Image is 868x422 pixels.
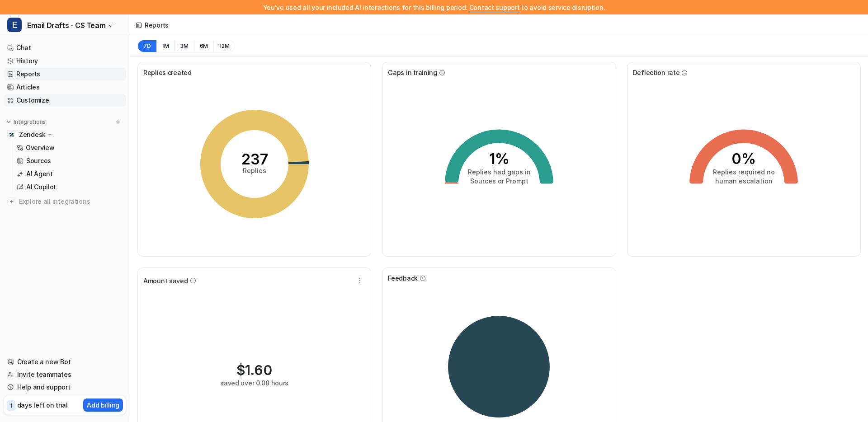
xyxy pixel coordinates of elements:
button: 6M [194,40,214,52]
p: Zendesk [19,130,46,139]
div: saved over 0.08 hours [220,378,288,388]
button: 3M [175,40,194,52]
tspan: Replies [243,167,266,174]
button: 7D [137,40,156,52]
span: Explore all integrations [19,194,123,209]
span: Email Drafts - CS Team [27,19,105,32]
p: Hi there 👋 [18,64,163,80]
div: Send us a message [19,114,151,123]
tspan: Replies required no [713,168,775,176]
tspan: Sources or Prompt [470,177,528,185]
div: $ [236,362,272,378]
span: Messages [120,305,151,311]
tspan: 237 [241,150,268,168]
a: Explore all integrations [4,195,126,208]
a: AI Agent [13,168,126,180]
span: Deflection rate [633,68,680,77]
a: Help and support [4,381,126,394]
img: Profile image for Patrick [18,14,36,33]
a: AI Copilot [13,181,126,193]
tspan: 1% [489,150,509,168]
a: Overview [13,141,126,154]
a: Create a new Bot [4,356,126,368]
img: explore all integrations [7,197,16,206]
img: menu_add.svg [115,119,121,125]
span: Feedback [388,273,418,283]
span: Gaps in training [388,68,437,77]
a: Customize [4,94,126,107]
button: Integrations [4,117,48,127]
div: Send us a message [9,106,172,131]
p: Overview [26,143,55,152]
a: Articles [4,81,126,94]
span: 1.60 [245,362,272,378]
p: Sources [26,156,51,165]
tspan: 0% [731,150,756,168]
p: AI Agent [26,169,53,178]
img: Zendesk [9,132,14,137]
div: Reports [145,20,169,30]
button: Add billing [83,399,123,412]
a: Invite teammates [4,368,126,381]
a: Sources [13,155,126,167]
a: Reports [4,68,126,80]
p: How can we help? [18,80,163,95]
img: Profile image for Amogh [35,14,53,33]
span: E [7,18,22,32]
span: Home [35,305,55,311]
span: Contact support [469,4,520,11]
div: Close [156,14,172,31]
button: 1M [156,40,175,52]
button: Messages [90,282,181,318]
a: Chat [4,42,126,54]
p: Add billing [87,400,119,410]
tspan: human escalation [715,177,773,185]
button: 12M [213,40,235,52]
span: Replies created [143,68,192,77]
p: days left on trial [17,400,68,410]
a: History [4,55,126,67]
p: AI Copilot [26,183,56,192]
span: Amount saved [143,276,188,286]
p: 1 [10,402,12,410]
img: Profile image for eesel [52,14,71,33]
img: expand menu [5,119,12,125]
tspan: Replies had gaps in [467,168,530,176]
p: Integrations [14,118,46,126]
